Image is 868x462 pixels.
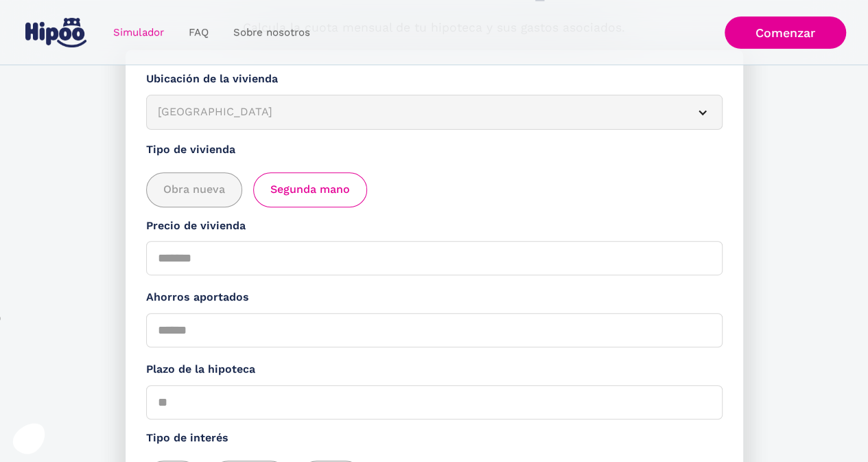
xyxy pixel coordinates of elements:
[23,12,90,53] a: home
[146,218,723,235] label: Precio de vivienda
[176,19,221,46] a: FAQ
[163,181,225,198] span: Obra nueva
[146,141,723,159] label: Tipo de vivienda
[725,16,846,49] a: Comenzar
[146,71,723,88] label: Ubicación de la vivienda
[101,19,176,46] a: Simulador
[158,104,678,121] div: [GEOGRAPHIC_DATA]
[146,361,723,378] label: Plazo de la hipoteca
[221,19,322,46] a: Sobre nosotros
[146,289,723,306] label: Ahorros aportados
[146,172,723,207] div: add_description_here
[270,181,350,198] span: Segunda mano
[146,430,723,447] label: Tipo de interés
[146,95,723,130] article: [GEOGRAPHIC_DATA]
